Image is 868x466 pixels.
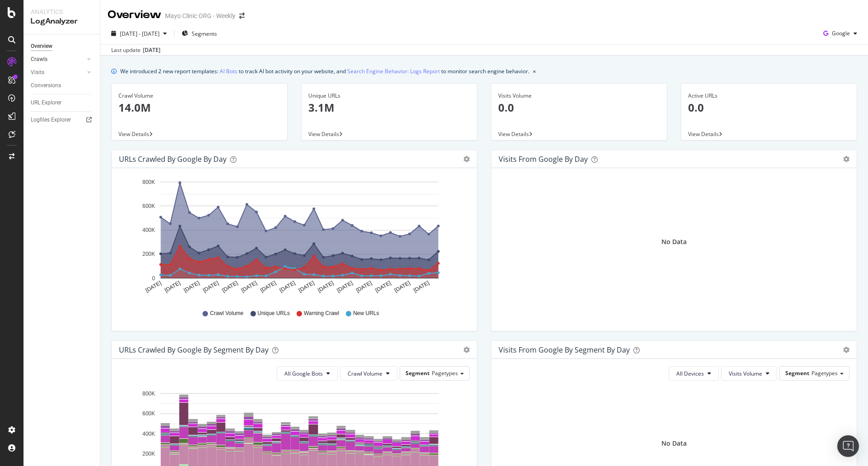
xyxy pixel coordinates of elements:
[31,42,52,51] div: Overview
[340,366,397,381] button: Crawl Volume
[412,280,430,294] text: [DATE]
[210,310,243,317] span: Crawl Volume
[843,347,849,353] div: gear
[108,26,170,41] button: [DATE] - [DATE]
[183,280,201,294] text: [DATE]
[837,435,859,457] div: Open Intercom Messenger
[297,280,316,294] text: [DATE]
[347,66,440,76] a: Search Engine Behavior: Logs Report
[31,98,61,108] div: URL Explorer
[142,451,155,457] text: 200K
[729,370,762,377] span: Visits Volume
[832,29,850,37] span: Google
[108,7,161,23] div: Overview
[221,280,239,294] text: [DATE]
[406,369,429,377] span: Segment
[31,55,85,64] a: Crawls
[165,11,236,20] div: Mayo Clinic ORG - Weekly
[308,92,470,100] div: Unique URLs
[499,345,630,354] div: Visits from Google By Segment By Day
[31,81,61,90] div: Conversions
[843,156,849,162] div: gear
[393,280,411,294] text: [DATE]
[669,366,719,381] button: All Devices
[308,100,470,115] p: 3.1M
[688,100,850,115] p: 0.0
[119,345,269,354] div: URLs Crawled by Google By Segment By Day
[688,130,719,138] span: View Details
[111,66,857,76] div: info banner
[111,46,160,54] div: Last update
[31,16,93,27] div: LogAnalyzer
[31,42,94,51] a: Overview
[676,370,704,377] span: All Devices
[31,115,94,125] a: Logfiles Explorer
[277,366,338,381] button: All Google Bots
[432,369,458,377] span: Pagetypes
[811,369,838,377] span: Pagetypes
[31,7,93,16] div: Analytics
[178,26,221,41] button: Segments
[498,100,660,115] p: 0.0
[259,280,277,294] text: [DATE]
[355,280,373,294] text: [DATE]
[688,92,850,100] div: Active URLs
[31,81,94,90] a: Conversions
[721,366,777,381] button: Visits Volume
[118,100,280,115] p: 14.0M
[316,280,335,294] text: [DATE]
[240,280,258,294] text: [DATE]
[785,369,809,377] span: Segment
[142,179,155,185] text: 800K
[336,280,354,294] text: [DATE]
[661,237,687,246] div: No Data
[31,68,85,77] a: Visits
[119,155,226,164] div: URLs Crawled by Google by day
[308,130,339,138] span: View Details
[239,13,245,19] div: arrow-right-arrow-left
[120,30,160,38] span: [DATE] - [DATE]
[31,98,94,108] a: URL Explorer
[220,66,237,76] a: AI Bots
[152,275,155,282] text: 0
[164,280,182,294] text: [DATE]
[348,370,382,377] span: Crawl Volume
[304,310,339,317] span: Warning Crawl
[353,310,379,317] span: New URLs
[142,431,155,437] text: 400K
[202,280,220,294] text: [DATE]
[118,92,280,100] div: Crawl Volume
[192,30,217,38] span: Segments
[820,26,861,41] button: Google
[143,46,160,54] div: [DATE]
[463,156,470,162] div: gear
[531,65,538,78] button: close banner
[661,439,687,448] div: No Data
[31,55,47,64] div: Crawls
[284,370,323,377] span: All Google Bots
[498,92,660,100] div: Visits Volume
[144,280,162,294] text: [DATE]
[142,203,155,209] text: 600K
[142,251,155,258] text: 200K
[498,130,529,138] span: View Details
[31,115,71,125] div: Logfiles Explorer
[119,175,467,301] svg: A chart.
[142,391,155,397] text: 800K
[142,410,155,417] text: 600K
[142,227,155,233] text: 400K
[463,347,470,353] div: gear
[374,280,392,294] text: [DATE]
[31,68,44,77] div: Visits
[258,310,290,317] span: Unique URLs
[118,130,149,138] span: View Details
[499,155,588,164] div: Visits from Google by day
[278,280,297,294] text: [DATE]
[120,66,529,76] div: We introduced 2 new report templates: to track AI bot activity on your website, and to monitor se...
